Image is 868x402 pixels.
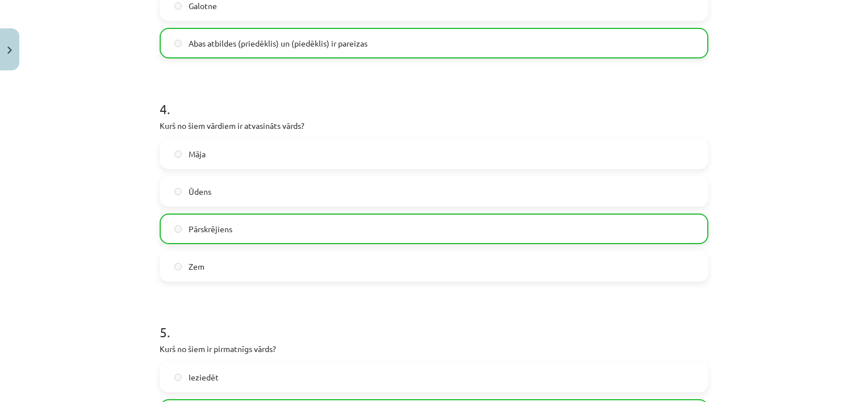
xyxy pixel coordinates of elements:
input: Māja [174,150,182,158]
span: Pārskrējiens [189,223,232,235]
input: Galotne [174,2,182,10]
input: Ūdens [174,188,182,195]
input: Pārskrējiens [174,225,182,233]
span: Abas atbildes (priedēklis) un (piedēklis) ir pareizas [189,37,368,49]
span: Ūdens [189,186,211,198]
h1: 4 . [160,81,708,116]
input: Abas atbildes (priedēklis) un (piedēklis) ir pareizas [174,40,182,47]
h1: 5 . [160,304,708,340]
img: icon-close-lesson-0947bae3869378f0d4975bcd49f059093ad1ed9edebbc8119c70593378902aed.svg [7,47,12,54]
p: Kurš no šiem ir pirmatnīgs vārds? [160,343,708,355]
p: Kurš no šiem vārdiem ir atvasināts vārds? [160,120,708,132]
input: Ieziedēt [174,374,182,381]
span: Ieziedēt [189,371,219,383]
span: Māja [189,148,206,160]
span: Zem [189,261,205,273]
input: Zem [174,263,182,270]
